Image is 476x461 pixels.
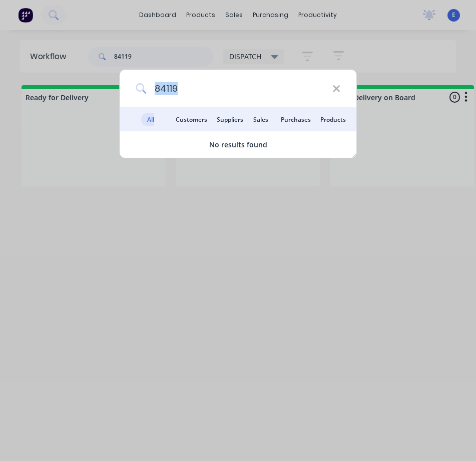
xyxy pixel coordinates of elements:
span: Customers [170,113,213,126]
span: Products [314,113,352,126]
span: All results [135,113,161,150]
span: Suppliers [211,113,249,126]
input: Start typing a customer or supplier name to create a new order... [146,70,332,107]
span: Sales [247,113,274,126]
div: No results found [120,139,357,150]
span: Purchases [275,113,317,126]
